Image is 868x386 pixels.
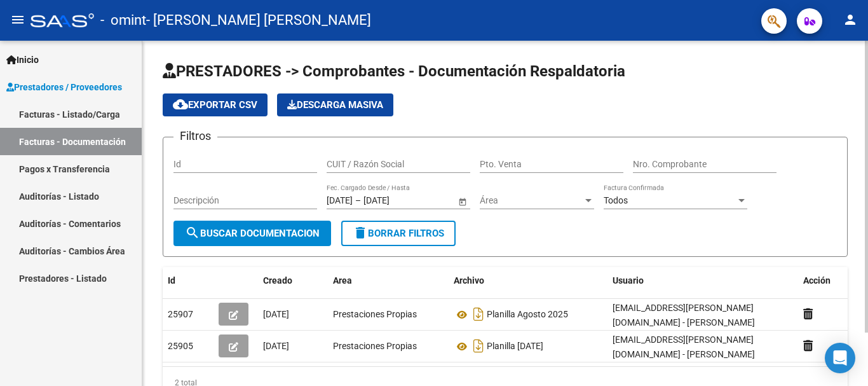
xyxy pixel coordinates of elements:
span: Prestaciones Propias [333,341,417,351]
span: [EMAIL_ADDRESS][PERSON_NAME][DOMAIN_NAME] - [PERSON_NAME] [613,334,755,359]
span: 25907 [168,309,193,319]
h3: Filtros [173,127,217,145]
input: Fecha inicio [327,195,353,206]
app-download-masive: Descarga masiva de comprobantes (adjuntos) [277,93,393,116]
mat-icon: delete [353,225,368,240]
datatable-header-cell: Creado [258,267,328,294]
span: Descarga Masiva [287,99,383,111]
button: Borrar Filtros [341,221,456,246]
span: – [355,195,361,206]
span: - [PERSON_NAME] [PERSON_NAME] [146,6,371,34]
input: Fecha fin [363,195,426,206]
span: Prestaciones Propias [333,309,417,319]
span: 25905 [168,341,193,351]
span: Prestadores / Proveedores [6,80,122,94]
span: Acción [803,275,831,286]
button: Exportar CSV [163,93,268,116]
mat-icon: search [185,225,200,240]
button: Open calendar [456,195,469,208]
span: Area [333,275,352,286]
datatable-header-cell: Area [328,267,449,294]
button: Descarga Masiva [277,93,393,116]
span: Planilla [DATE] [487,341,543,352]
mat-icon: menu [10,12,25,27]
span: [EMAIL_ADDRESS][PERSON_NAME][DOMAIN_NAME] - [PERSON_NAME] [613,303,755,327]
span: Usuario [613,275,644,286]
span: Área [480,195,583,206]
datatable-header-cell: Id [163,267,214,294]
span: [DATE] [263,309,289,319]
datatable-header-cell: Usuario [607,267,798,294]
span: Archivo [454,275,484,286]
span: [DATE] [263,341,289,351]
span: Buscar Documentacion [185,228,320,239]
span: Borrar Filtros [353,228,444,239]
span: Inicio [6,53,39,67]
span: Exportar CSV [173,99,257,111]
i: Descargar documento [470,336,487,356]
datatable-header-cell: Acción [798,267,862,294]
div: Open Intercom Messenger [825,343,855,373]
span: - omint [100,6,146,34]
i: Descargar documento [470,304,487,324]
span: Creado [263,275,292,286]
mat-icon: person [843,12,858,27]
span: PRESTADORES -> Comprobantes - Documentación Respaldatoria [163,62,625,80]
datatable-header-cell: Archivo [449,267,607,294]
mat-icon: cloud_download [173,97,188,112]
span: Id [168,275,175,286]
button: Buscar Documentacion [173,221,331,246]
span: Todos [604,195,628,205]
span: Planilla Agosto 2025 [487,310,568,320]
